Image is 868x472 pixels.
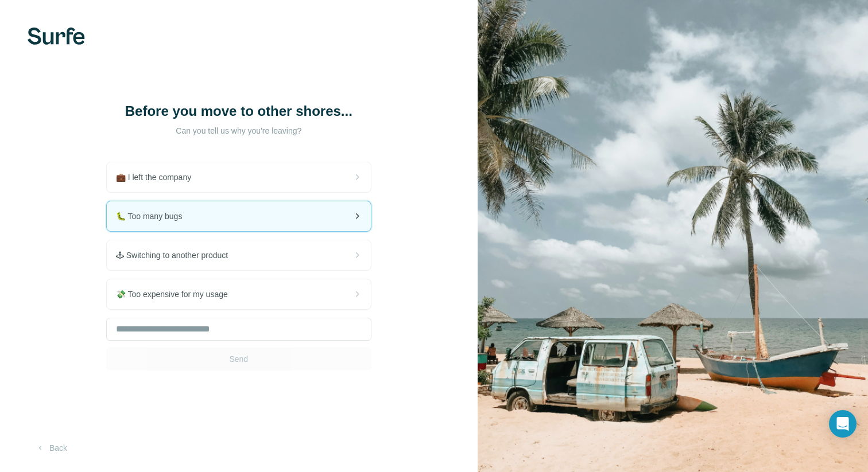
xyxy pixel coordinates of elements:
[124,102,354,120] h1: Before you move to other shores...
[116,288,237,300] span: 💸 Too expensive for my usage
[829,410,857,438] div: Open Intercom Messenger
[116,171,200,183] span: 💼 I left the company
[116,249,237,261] span: 🕹 Switching to another product
[28,438,75,458] button: Back
[116,210,192,222] span: 🐛 Too many bugs
[124,125,354,136] p: Can you tell us why you're leaving?
[28,28,85,45] img: Surfe's logo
